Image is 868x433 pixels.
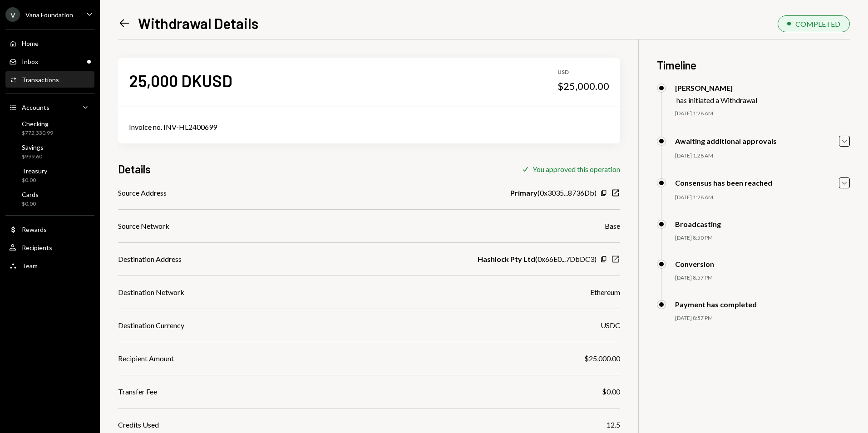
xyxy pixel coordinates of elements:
div: Credits Used [118,419,159,430]
div: Rewards [22,226,47,233]
div: 25,000 DKUSD [129,70,232,91]
h3: Details [118,162,151,177]
div: Accounts [22,103,49,111]
div: You approved this operation [533,165,620,173]
div: Base [605,221,620,231]
div: $25,000.00 [557,80,609,93]
div: Conversion [675,260,714,268]
div: Recipient Amount [118,353,174,364]
div: Broadcasting [675,220,721,228]
div: Ethereum [590,287,620,298]
div: Inbox [22,58,38,65]
a: Recipients [5,239,94,256]
div: Team [22,262,38,270]
div: USDC [601,320,620,331]
a: Checking$772,330.99 [5,117,94,139]
div: Transactions [22,76,59,84]
div: Consensus has been reached [675,178,772,187]
div: Vana Foundation [25,11,73,19]
div: [DATE] 8:50 PM [675,234,850,242]
div: ( 0x66E0...7DbDC3 ) [478,254,597,265]
div: Awaiting additional approvals [675,137,777,145]
div: has initiated a Withdrawal [676,96,757,104]
div: Savings [22,143,44,151]
div: $999.60 [22,153,44,161]
div: [DATE] 8:57 PM [675,274,850,282]
div: Transfer Fee [118,386,157,397]
h1: Withdrawal Details [138,14,258,32]
a: Transactions [5,71,94,88]
div: Cards [22,191,39,198]
b: Hashlock Pty Ltd [478,254,535,265]
div: $772,330.99 [22,129,53,137]
div: Checking [22,120,53,128]
div: Payment has completed [675,300,757,309]
a: Rewards [5,221,94,237]
div: Destination Network [118,287,184,298]
div: $25,000.00 [584,353,620,364]
b: Primary [510,187,538,198]
a: Accounts [5,99,94,115]
div: V [5,7,20,22]
a: Savings$999.60 [5,141,94,162]
div: Destination Currency [118,320,184,331]
a: Home [5,35,94,51]
div: USD [557,69,609,76]
div: Destination Address [118,254,182,265]
div: [DATE] 8:57 PM [675,315,850,322]
a: Team [5,257,94,274]
h3: Timeline [657,58,850,73]
div: $0.00 [22,177,47,184]
div: [DATE] 1:28 AM [675,152,850,160]
div: ( 0x3035...8736Db ) [510,187,597,198]
a: Treasury$0.00 [5,164,94,186]
div: 12.5 [607,419,620,430]
div: $0.00 [22,200,39,208]
div: Recipients [22,244,52,251]
div: [DATE] 1:28 AM [675,194,850,202]
div: Source Address [118,187,167,198]
div: [DATE] 1:28 AM [675,110,850,118]
div: $0.00 [602,386,620,397]
div: [PERSON_NAME] [675,84,757,92]
div: Source Network [118,221,169,231]
div: Treasury [22,167,47,175]
div: Home [22,39,39,47]
div: Invoice no. INV-HL2400699 [129,122,609,133]
div: COMPLETED [795,20,840,28]
a: Inbox [5,53,94,69]
a: Cards$0.00 [5,188,94,210]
